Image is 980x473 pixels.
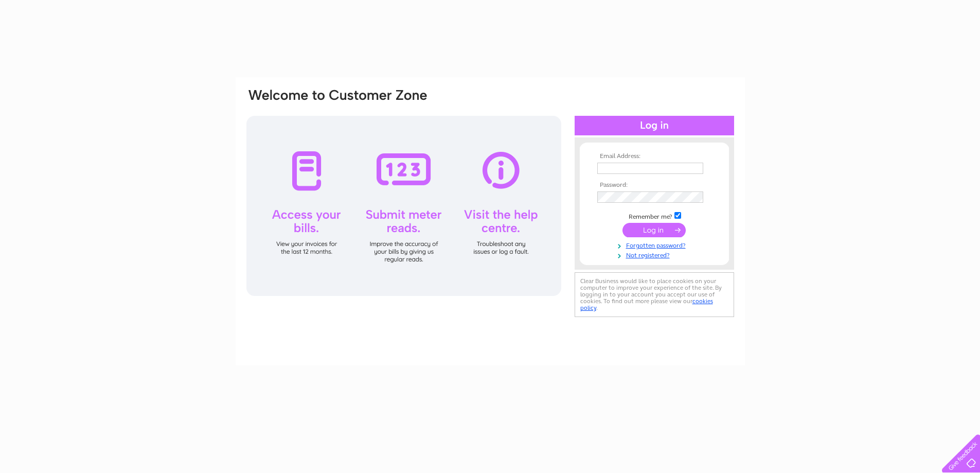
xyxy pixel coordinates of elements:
[622,223,686,237] input: Submit
[595,211,714,221] td: Remember me?
[595,153,714,160] th: Email Address:
[595,182,714,189] th: Password:
[580,297,713,311] a: cookies policy
[597,250,714,259] a: Not registered?
[597,240,714,250] a: Forgotten password?
[575,272,734,317] div: Clear Business would like to place cookies on your computer to improve your experience of the sit...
